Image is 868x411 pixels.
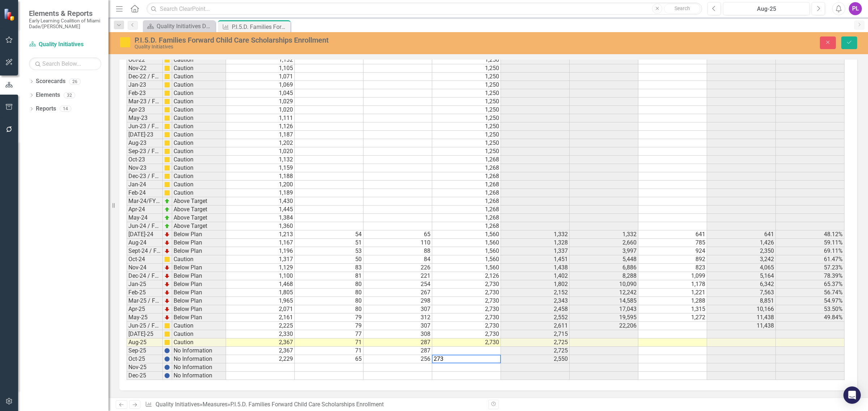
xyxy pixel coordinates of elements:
[172,131,226,139] td: Caution
[127,197,163,205] td: Mar-24/FY23/24-Q3
[127,98,163,106] td: Mar-23 / FY22-23, Q3
[226,355,295,363] td: 2,229
[363,305,432,313] td: 307
[164,256,170,262] img: cBAA0RP0Y6D5n+AAAAAElFTkSuQmCC
[432,64,501,73] td: 1,250
[638,239,707,247] td: 785
[226,139,295,147] td: 1,202
[295,280,363,289] td: 80
[638,264,707,272] td: 823
[226,122,295,131] td: 1,126
[849,2,862,15] button: PL
[432,338,501,347] td: 2,730
[226,297,295,305] td: 1,965
[127,106,163,114] td: Apr-23
[501,338,570,347] td: 2,725
[501,355,570,363] td: 2,550
[295,239,363,247] td: 51
[501,330,570,338] td: 2,715
[164,315,170,320] img: TnMDeAgwAPMxUmUi88jYAAAAAElFTkSuQmCC
[432,81,501,89] td: 1,250
[127,239,163,247] td: Aug-24
[127,255,163,264] td: Oct-24
[172,330,226,338] td: Caution
[127,164,163,172] td: Nov-23
[776,230,844,239] td: 48.12%
[501,230,570,239] td: 1,332
[363,255,432,264] td: 84
[127,172,163,181] td: Dec-23 / FY23-24, Q2
[164,82,170,88] img: cBAA0RP0Y6D5n+AAAAAElFTkSuQmCC
[776,313,844,322] td: 49.84%
[164,198,170,204] img: zOikAAAAAElFTkSuQmCC
[127,64,163,73] td: Nov-22
[226,305,295,313] td: 2,071
[127,214,163,222] td: May-24
[432,181,501,189] td: 1,268
[295,272,363,280] td: 81
[776,264,844,272] td: 57.23%
[570,247,638,255] td: 3,997
[570,272,638,280] td: 8,288
[432,222,501,230] td: 1,268
[172,313,226,322] td: Below Plan
[295,322,363,330] td: 79
[164,298,170,304] img: TnMDeAgwAPMxUmUi88jYAAAAAElFTkSuQmCC
[226,280,295,289] td: 1,468
[295,355,363,363] td: 65
[432,272,501,280] td: 2,126
[638,305,707,313] td: 1,315
[707,247,776,255] td: 2,350
[172,64,226,73] td: Caution
[226,239,295,247] td: 1,167
[127,181,163,189] td: Jan-24
[119,36,131,48] img: Caution
[145,22,213,31] a: Quality Initiatives Dashboards
[164,240,170,246] img: TnMDeAgwAPMxUmUi88jYAAAAAElFTkSuQmCC
[226,322,295,330] td: 2,225
[501,280,570,289] td: 1,802
[164,331,170,337] img: cBAA0RP0Y6D5n+AAAAAElFTkSuQmCC
[164,373,170,378] img: BgCOk07PiH71IgAAAABJRU5ErkJggg==
[172,255,226,264] td: Caution
[164,107,170,113] img: cBAA0RP0Y6D5n+AAAAAElFTkSuQmCC
[172,305,226,313] td: Below Plan
[226,131,295,139] td: 1,187
[707,289,776,297] td: 7,563
[164,173,170,179] img: cBAA0RP0Y6D5n+AAAAAElFTkSuQmCC
[164,74,170,79] img: cBAA0RP0Y6D5n+AAAAAElFTkSuQmCC
[164,165,170,171] img: cBAA0RP0Y6D5n+AAAAAElFTkSuQmCC
[226,89,295,98] td: 1,045
[127,73,163,81] td: Dec-22 / FY22-23,Q2
[570,239,638,247] td: 2,660
[172,355,226,363] td: No Information
[363,313,432,322] td: 312
[164,157,170,163] img: cBAA0RP0Y6D5n+AAAAAElFTkSuQmCC
[36,77,65,86] a: Scorecards
[36,91,60,99] a: Elements
[164,223,170,229] img: zOikAAAAAElFTkSuQmCC
[157,22,213,31] div: Quality Initiatives Dashboards
[172,89,226,98] td: Caution
[707,272,776,280] td: 5,164
[432,289,501,297] td: 2,730
[127,230,163,239] td: [DATE]-24
[29,40,101,49] a: Quality Initiatives
[295,289,363,297] td: 80
[127,89,163,98] td: Feb-23
[127,280,163,289] td: Jan-25
[164,356,170,362] img: BgCOk07PiH71IgAAAABJRU5ErkJggg==
[226,255,295,264] td: 1,317
[172,230,226,239] td: Below Plan
[127,372,163,380] td: Dec-25
[776,239,844,247] td: 59.11%
[127,156,163,164] td: Oct-23
[226,338,295,347] td: 2,367
[172,156,226,164] td: Caution
[172,222,226,230] td: Above Target
[172,264,226,272] td: Below Plan
[127,355,163,363] td: Oct-25
[226,64,295,73] td: 1,105
[172,122,226,131] td: Caution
